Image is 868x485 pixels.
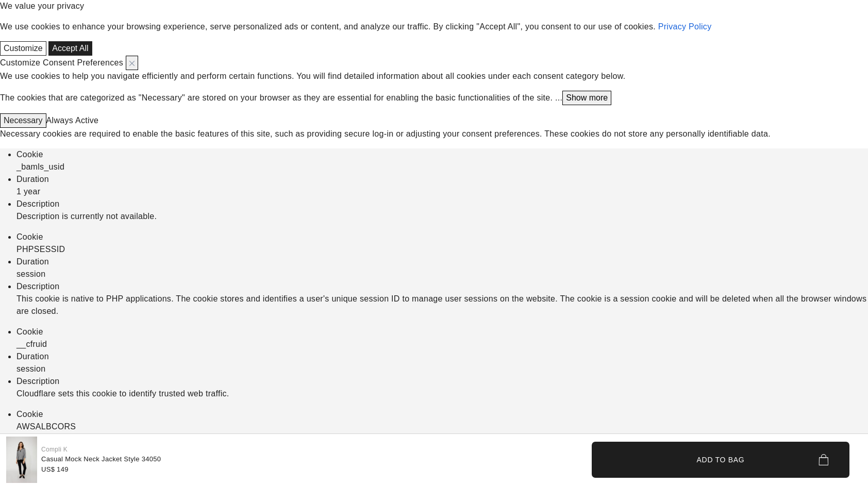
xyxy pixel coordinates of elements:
[16,293,868,317] div: This cookie is native to PHP applications. The cookie stores and identifies a user's unique sessi...
[16,326,868,338] div: Cookie
[16,388,868,400] div: Cloudflare sets this cookie to identify trusted web traffic.
[48,41,92,56] button: Accept All
[6,437,37,483] img: Casual Mock Neck Jacket Style 34050
[41,465,69,473] span: US$ 149
[16,350,868,363] div: Duration
[16,256,868,268] div: Duration
[16,421,868,433] div: AWSALBCORS
[16,173,868,186] div: Duration
[16,268,868,280] div: session
[16,433,868,445] div: Duration
[41,454,161,464] div: Casual Mock Neck Jacket Style 34050
[16,363,868,375] div: session
[658,22,712,31] a: Privacy Policy
[819,454,828,465] img: Bag.svg
[16,161,868,173] div: _bamls_usid
[129,61,135,66] img: Close
[16,148,868,161] div: Cookie
[562,91,611,105] button: Show more
[697,454,745,465] span: Add to Bag
[16,280,868,293] div: Description
[41,446,68,453] a: Compli K
[16,231,868,243] div: Cookie
[16,186,868,198] div: 1 year
[46,116,99,125] span: Always Active
[16,375,868,388] div: Description
[16,243,868,256] div: PHPSESSID
[126,56,138,70] button: Close
[16,338,868,350] div: __cfruid
[16,408,868,421] div: Cookie
[16,198,868,210] div: Description
[16,210,868,223] div: Description is currently not available.
[592,442,849,478] button: Add to Bag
